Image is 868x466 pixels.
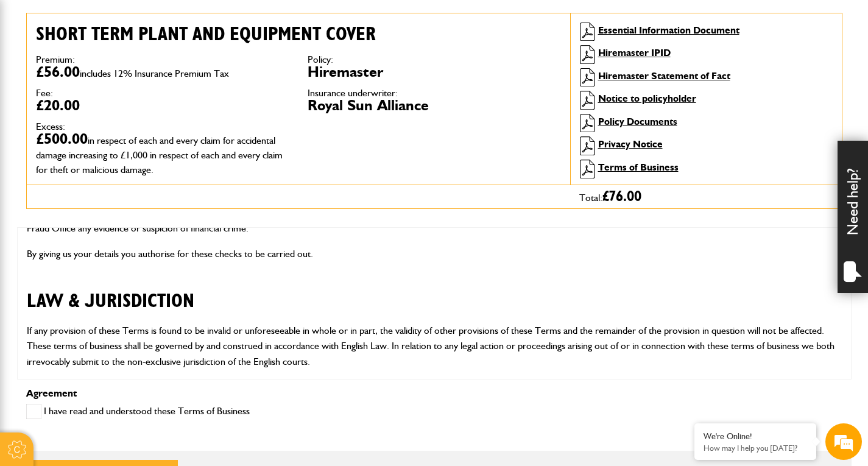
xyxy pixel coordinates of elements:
[598,93,696,104] a: Notice to policyholder
[36,65,289,79] dd: £56.00
[21,68,51,85] img: d_20077148190_company_1631870298795_20077148190
[598,47,671,58] a: Hiremaster IPID
[609,189,641,204] span: 76.00
[166,375,221,392] em: Start Chat
[16,185,222,211] input: Enter your phone number
[36,122,289,132] dt: Excess:
[570,185,842,208] div: Total:
[36,23,561,46] h2: Short term plant and equipment cover
[838,141,868,293] div: Need help?
[598,138,663,150] a: Privacy Notice
[27,246,842,262] p: By giving us your details you authorise for these checks to be carried out.
[26,389,842,398] p: Agreement
[36,55,289,65] dt: Premium:
[704,443,807,453] p: How may I help you today?
[598,161,679,173] a: Terms of Business
[200,6,229,35] div: Minimize live chat window
[598,70,730,82] a: Hiremaster Statement of Fact
[27,323,842,370] p: If any provision of these Terms is found to be invalid or unforeseeable in whole or in part, the ...
[63,68,205,84] div: Chat with us now
[598,116,677,127] a: Policy Documents
[16,221,222,365] textarea: Type your message and hit 'Enter'
[36,88,289,98] dt: Fee:
[308,98,561,113] dd: Royal Sun Alliance
[308,55,561,65] dt: Policy:
[36,135,283,175] span: in respect of each and every claim for accidental damage increasing to £1,000 in respect of each ...
[16,113,222,139] input: Enter your last name
[704,431,807,442] div: We're Online!
[36,98,289,113] dd: £20.00
[26,404,250,419] label: I have read and understood these Terms of Business
[602,189,641,204] span: £
[308,88,561,98] dt: Insurance underwriter:
[80,68,229,79] span: includes 12% Insurance Premium Tax
[16,149,222,175] input: Enter your email address
[308,65,561,79] dd: Hiremaster
[27,271,842,312] h2: LAW & JURISDICTION
[598,24,739,36] a: Essential Information Document
[36,132,289,175] dd: £500.00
